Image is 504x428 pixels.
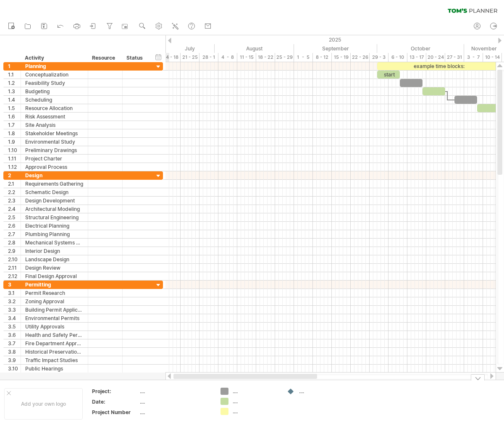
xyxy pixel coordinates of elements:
div: 2.3 [8,197,21,205]
div: Final Design Approval [25,272,84,280]
div: Stakeholder Meetings [25,129,84,137]
div: 1.2 [8,79,21,87]
div: Budgeting [25,87,84,95]
div: 1.10 [8,146,21,154]
div: Zoning Approval [25,297,84,305]
div: Add your own logo [4,388,83,420]
div: Landscape Design [25,255,84,263]
div: Date: [92,398,138,405]
div: Permit Research [25,289,84,297]
div: 2.6 [8,222,21,230]
div: 1 - 5 [294,53,313,62]
div: Conceptualization [25,71,84,79]
div: Activity [25,54,83,62]
div: 1.6 [8,113,21,121]
div: Electrical Planning [25,222,84,230]
div: Architectural Modeling [25,205,84,213]
div: example time blocks: [377,62,500,70]
div: Traffic Impact Studies [25,356,84,364]
div: 28 - 1 [199,53,218,62]
div: .... [140,388,210,395]
div: October 2025 [377,44,464,53]
div: 1.4 [8,96,21,104]
div: 3 - 7 [464,53,483,62]
div: Design Development [25,197,84,205]
div: 3.3 [8,306,21,314]
div: Building Permit Application [25,306,84,314]
div: 2.11 [8,264,21,272]
div: 22 - 26 [351,53,370,62]
div: Resource Allocation [25,104,84,112]
div: 3.5 [8,323,21,331]
div: 1.12 [8,163,21,171]
div: 3.8 [8,348,21,356]
div: August 2025 [215,44,294,53]
div: 10 - 14 [483,53,502,62]
div: Project Charter [25,155,84,163]
div: 6 - 10 [388,53,407,62]
div: Plumbing Planning [25,230,84,238]
div: Risk Assessment [25,113,84,121]
div: .... [299,388,345,395]
div: 27 - 31 [445,53,464,62]
div: .... [140,398,210,405]
div: 2.12 [8,272,21,280]
div: 25 - 29 [275,53,294,62]
div: 2.2 [8,188,21,196]
div: 2.7 [8,230,21,238]
div: 1.1 [8,71,21,79]
div: 2.1 [8,180,21,188]
div: 1 [8,62,21,70]
div: Public Hearings [25,365,84,373]
div: Status [126,54,145,62]
div: Mechanical Systems Design [25,239,84,247]
div: Utility Approvals [25,323,84,331]
div: 8 - 12 [313,53,332,62]
div: 1.8 [8,129,21,137]
div: 2 [8,171,21,179]
div: September 2025 [294,44,377,53]
div: Site Analysis [25,121,84,129]
div: Feasibility Study [25,79,84,87]
div: 2.9 [8,247,21,255]
div: Environmental Permits [25,314,84,322]
div: 4 - 8 [218,53,237,62]
div: 18 - 22 [256,53,275,62]
div: Interior Design [25,247,84,255]
div: 3.1 [8,289,21,297]
div: 29 - 3 [370,53,388,62]
div: 1.7 [8,121,21,129]
div: Resource [92,54,118,62]
div: 2.5 [8,213,21,221]
div: 1.11 [8,155,21,163]
div: 2.8 [8,239,21,247]
div: 3.9 [8,356,21,364]
div: 11 - 15 [237,53,256,62]
div: start [377,71,400,79]
div: .... [233,388,278,395]
div: Schematic Design [25,188,84,196]
div: Scheduling [25,96,84,104]
div: .... [233,408,278,415]
div: 1.9 [8,138,21,146]
div: 3.4 [8,314,21,322]
div: .... [233,398,278,405]
div: hide legend [471,374,485,381]
div: 14 - 18 [162,53,181,62]
div: Requirements Gathering [25,180,84,188]
div: 13 - 17 [407,53,426,62]
div: 3.10 [8,365,21,373]
div: Preliminary Drawings [25,146,84,154]
div: 2.4 [8,205,21,213]
div: 15 - 19 [332,53,351,62]
div: Health and Safety Permits [25,331,84,339]
div: Structural Engineering [25,213,84,221]
div: 2.10 [8,255,21,263]
div: 3.2 [8,297,21,305]
div: Fire Department Approval [25,339,84,347]
div: .... [140,409,210,416]
div: Environmental Study [25,138,84,146]
div: 20 - 24 [426,53,445,62]
div: 3.6 [8,331,21,339]
div: Permitting [25,281,84,289]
